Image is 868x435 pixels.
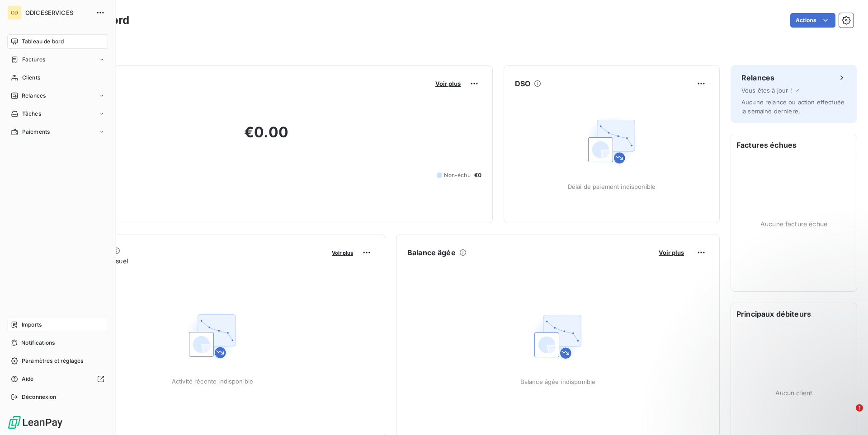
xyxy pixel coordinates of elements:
span: Voir plus [659,249,684,256]
span: Non-échu [444,171,470,179]
span: Notifications [21,339,55,347]
img: Logo LeanPay [7,415,63,430]
h6: Factures échues [731,134,857,156]
h2: €0.00 [51,123,481,150]
img: Empty state [184,307,241,365]
span: Aucune facture échue [760,219,827,229]
span: Déconnexion [22,393,57,401]
button: Voir plus [329,248,356,257]
span: Aucune relance ou action effectuée la semaine dernière. [741,98,844,115]
a: Aide [7,372,108,386]
span: 1 [856,404,863,412]
div: OD [7,5,22,20]
span: Paramètres et réglages [22,357,83,365]
img: Empty state [529,308,587,365]
span: €0 [474,171,481,179]
span: Tableau de bord [22,37,64,46]
span: Relances [22,92,46,100]
span: Tâches [22,110,41,118]
span: Voir plus [435,80,461,87]
span: Vous êtes à jour ! [741,87,792,94]
span: Imports [22,321,42,329]
h6: Balance âgée [407,247,456,258]
span: Aide [22,375,34,383]
span: Factures [22,56,45,64]
img: Empty state [583,112,641,170]
iframe: Intercom notifications message [687,347,868,411]
span: Délai de paiement indisponible [568,183,656,190]
span: Paiements [22,128,50,136]
span: Clients [22,74,40,82]
h6: DSO [515,78,530,89]
h6: Principaux débiteurs [731,303,857,325]
span: Voir plus [332,250,353,256]
button: Actions [790,13,835,28]
span: Activité récente indisponible [172,378,253,385]
iframe: Intercom live chat [837,404,859,426]
span: Balance âgée indisponible [520,378,596,385]
h6: Relances [741,72,774,83]
span: Chiffre d'affaires mensuel [51,256,325,266]
button: Voir plus [433,80,463,88]
span: ODICESERVICES [25,9,90,16]
button: Voir plus [656,248,687,257]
